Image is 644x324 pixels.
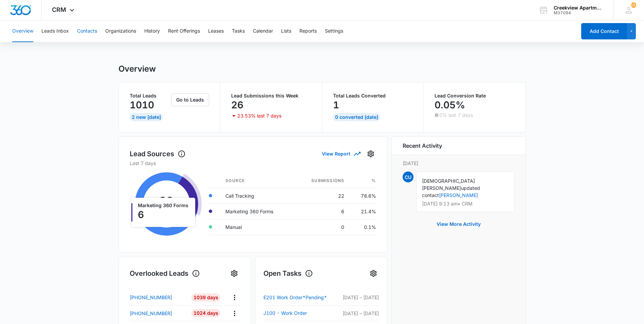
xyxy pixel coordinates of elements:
button: Calendar [253,20,273,42]
th: Source [220,174,294,188]
button: Leads Inbox [41,20,69,42]
button: Lists [281,20,291,42]
h1: Open Tasks [263,268,313,278]
div: 1039 Days [191,293,220,302]
button: Tasks [232,20,245,42]
p: 26 [231,100,243,110]
p: 1010 [130,100,154,110]
p: [PHONE_NUMBER] [130,310,172,317]
button: Rent Offerings [168,20,200,42]
span: CU [403,172,413,182]
p: [DATE] 9:13 am • CRM [422,201,509,206]
button: Organizations [105,20,136,42]
td: Manual [220,219,294,235]
td: 21.4% [350,203,376,219]
button: Actions [229,308,240,319]
div: 0 Converted [DATE] [333,113,380,121]
button: Settings [325,20,343,42]
button: Leases [208,20,224,42]
p: Last 7 days [130,160,376,167]
button: Settings [368,268,379,279]
button: Contacts [77,20,97,42]
td: 0.1% [350,219,376,235]
h6: Recent Activity [403,142,442,150]
td: Call Tracking [220,188,294,203]
div: notifications count [631,2,636,8]
a: J100 - Work Order [263,309,339,317]
p: [DATE] [403,160,515,167]
th: % [350,174,376,188]
span: [DEMOGRAPHIC_DATA][PERSON_NAME] [422,178,475,191]
td: 22 [294,188,350,203]
span: CRM [52,6,66,13]
p: [DATE] – [DATE] [339,294,379,301]
p: Total Leads Converted [333,93,413,98]
a: E201 Work Order*Pending* [263,293,339,302]
td: 78.6% [350,188,376,203]
p: 23.53% last 7 days [237,113,281,118]
button: Go to Leads [171,93,209,106]
p: Lead Conversion Rate [435,93,515,98]
td: 6 [294,203,350,219]
div: account id [554,11,603,15]
p: 0% last 7 days [439,113,473,118]
div: 1024 Days [191,309,220,317]
a: [PERSON_NAME] [439,192,478,198]
th: Submissions [294,174,350,188]
p: [DATE] – [DATE] [339,310,379,317]
div: account name [554,5,603,11]
td: 0 [294,219,350,235]
button: View Report [322,148,360,160]
div: 2 New [DATE] [130,113,163,121]
p: Total Leads [130,93,170,98]
p: Lead Submissions this Week [231,93,311,98]
a: Go to Leads [171,97,209,103]
h1: Lead Sources [130,149,186,159]
h1: Overview [118,64,156,74]
td: Marketing 360 Forms [220,203,294,219]
p: 0.05% [435,100,465,110]
button: Overview [12,20,33,42]
a: [PHONE_NUMBER] [130,310,187,317]
button: Actions [229,292,240,303]
p: [PHONE_NUMBER] [130,294,172,301]
button: Settings [365,148,376,159]
span: 157 [631,2,636,8]
button: History [144,20,160,42]
p: 1 [333,100,339,110]
button: View More Activity [430,216,487,232]
h1: Overlooked Leads [130,268,200,278]
button: Add Contact [581,23,627,39]
button: Settings [229,268,240,279]
button: Reports [299,20,317,42]
a: [PHONE_NUMBER] [130,294,187,301]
